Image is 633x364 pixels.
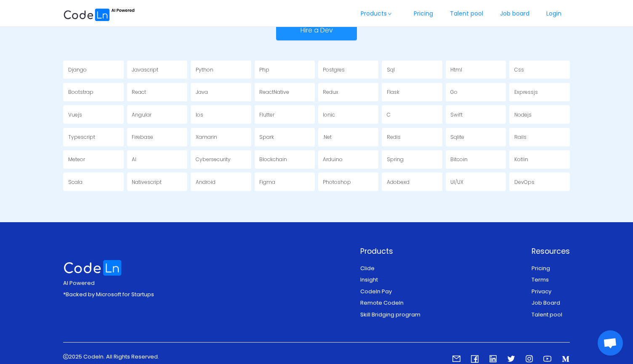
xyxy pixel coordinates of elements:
span: Typescript [68,133,95,141]
a: Adobexd [382,173,442,191]
p: *Backed by Microsoft for Startups [63,290,154,299]
a: Nodejs [509,105,569,124]
span: .Net [323,133,332,141]
a: Arduino [318,150,378,169]
span: Css [514,66,524,73]
span: Flask [387,88,399,96]
a: Figma [255,173,315,191]
i: icon: medium [561,355,569,363]
span: Ionic [323,111,335,118]
a: Ionic [318,105,378,124]
a: Pricing [532,264,550,272]
a: Xamarin [191,128,251,146]
a: Sql [382,61,442,79]
a: Redis [382,128,442,146]
a: Flutter [255,105,315,124]
span: Xamarin [196,133,217,141]
span: React [132,88,146,96]
span: Rails [514,133,527,141]
a: Flask [382,83,442,101]
a: icon: medium [561,356,569,364]
a: Javascript [127,61,187,79]
a: Android [191,173,251,191]
a: Angular [127,105,187,124]
a: Redux [318,83,378,101]
span: Kotlin [514,156,528,163]
a: Ios [191,105,251,124]
span: Flutter [259,111,274,118]
i: icon: mail [452,355,460,363]
a: Insight [360,276,378,284]
a: ReactNative [255,83,315,101]
span: Swift [450,111,463,118]
a: Bitcoin [446,150,506,169]
i: icon: down [387,12,392,16]
a: Rails [509,128,569,146]
a: icon: mail [452,356,460,364]
a: C [382,105,442,124]
span: Javascript [132,66,158,73]
p: Products [360,246,420,257]
a: Expressjs [509,83,569,101]
a: Scala [63,173,123,191]
a: Spring [382,150,442,169]
a: icon: youtube [543,356,551,364]
a: Go [446,83,506,101]
span: Postgres [323,66,345,73]
button: Hire a Dev [276,20,357,40]
a: Skill Bridging program [360,311,420,319]
span: Expressjs [514,88,538,96]
a: icon: twitter [507,356,515,364]
span: Python [196,66,213,73]
a: Java [191,83,251,101]
a: Talent pool [532,311,562,319]
a: Photoshop [318,173,378,191]
span: Blockchain [259,156,287,163]
span: Angular [132,111,152,118]
span: Redux [323,88,338,96]
a: .Net [318,128,378,146]
span: Bitcoin [450,156,468,163]
span: Html [450,66,462,73]
i: icon: facebook [471,355,479,363]
p: Resources [532,246,570,257]
span: Firebase [132,133,153,141]
a: Remote Codeln [360,299,404,307]
span: Spring [387,156,404,163]
span: Spark [259,133,274,141]
a: DevOps [509,173,569,191]
span: Nodejs [514,111,532,118]
span: Sql [387,66,395,73]
a: Codeln Pay [360,287,392,295]
span: Django [68,66,87,73]
span: Photoshop [323,178,351,186]
a: Vuejs [63,105,123,124]
span: Ios [196,111,203,118]
span: Java [196,88,208,96]
i: icon: copyright [63,354,69,359]
a: Django [63,61,123,79]
a: Postgres [318,61,378,79]
span: Sqlite [450,133,464,141]
span: UI/UX [450,178,463,186]
span: Scala [68,178,82,186]
div: Open chat [598,330,623,356]
a: Html [446,61,506,79]
a: AI [127,150,187,169]
a: icon: linkedin [489,356,497,364]
span: AI [132,156,136,163]
i: icon: twitter [507,355,515,363]
a: Swift [446,105,506,124]
span: Go [450,88,457,96]
a: Typescript [63,128,123,146]
a: Css [509,61,569,79]
a: Bootstrap [63,83,123,101]
span: Android [196,178,215,186]
a: Php [255,61,315,79]
a: icon: instagram [525,356,533,364]
a: Nativescript [127,173,187,191]
a: Terms [532,276,549,284]
a: icon: facebook [471,356,479,364]
a: Python [191,61,251,79]
img: logo [63,260,122,276]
